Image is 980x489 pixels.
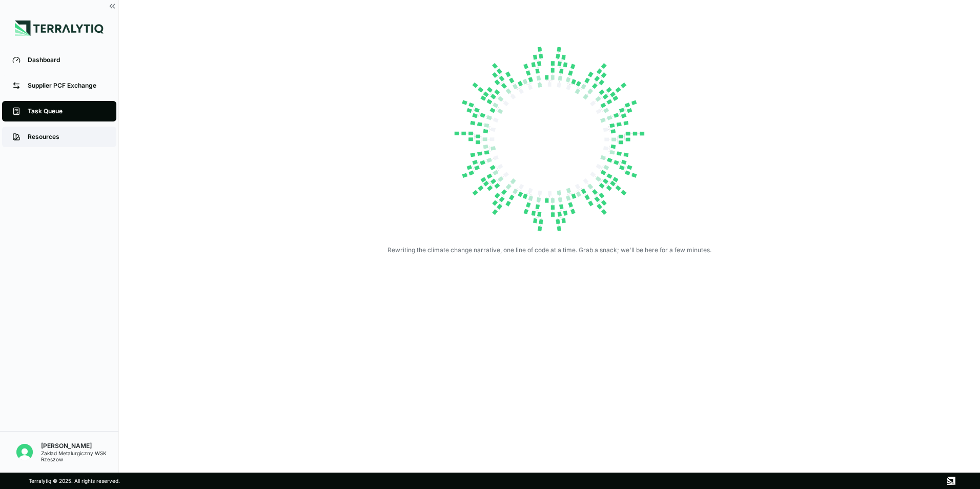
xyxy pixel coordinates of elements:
div: Rewriting the climate change narrative, one line of code at a time. Grab a snack; we'll be here f... [387,246,711,254]
img: Loading [447,37,652,242]
div: [PERSON_NAME] [41,442,118,450]
div: Resources [28,133,106,141]
div: Zaklad Metalurgiczny WSK Rzeszow [41,450,118,462]
div: Dashboard [28,56,106,64]
div: Task Queue [28,107,106,115]
button: Open user button [12,440,37,464]
img: Mirosław Lenard [16,444,33,460]
img: Logo [15,21,104,36]
div: Supplier PCF Exchange [28,81,106,90]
